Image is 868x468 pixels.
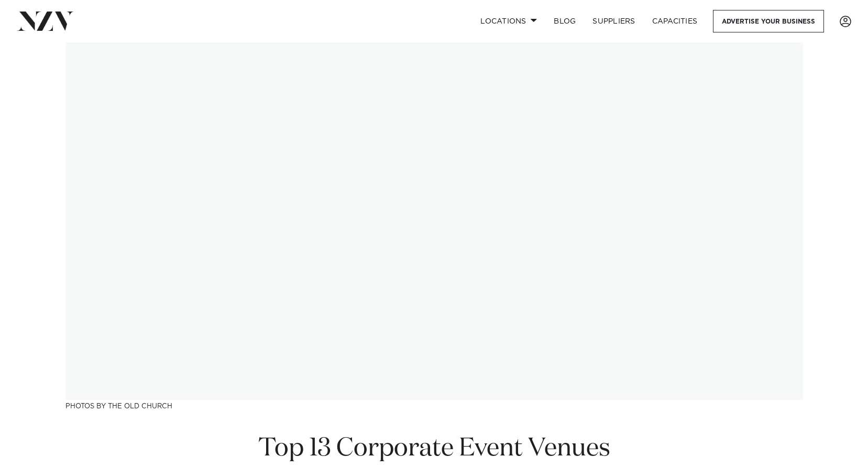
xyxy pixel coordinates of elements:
a: Advertise your business [713,10,824,32]
h3: Photos by The Old Church [65,400,803,411]
a: Locations [472,10,545,32]
a: SUPPLIERS [584,10,643,32]
img: nzv-logo.png [17,12,74,30]
a: BLOG [545,10,584,32]
a: Capacities [644,10,706,32]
